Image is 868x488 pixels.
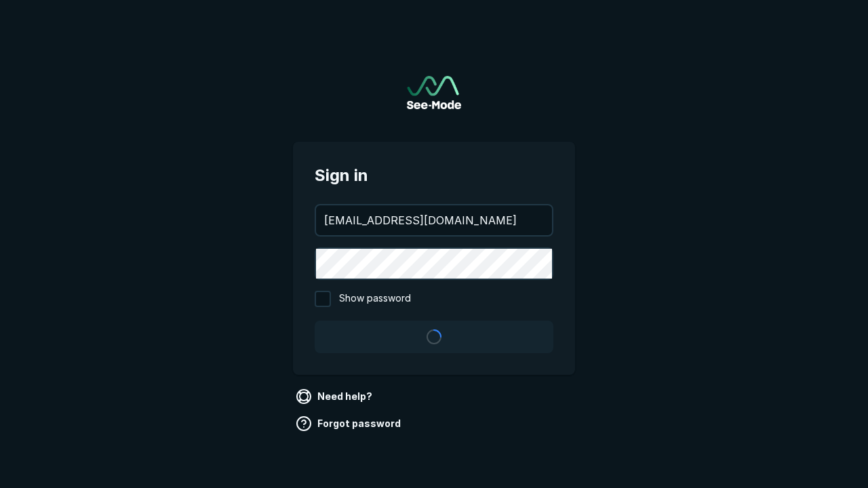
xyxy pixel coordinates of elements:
a: Forgot password [293,413,406,434]
img: See-Mode Logo [407,76,461,109]
input: your@email.com [316,205,552,235]
a: Go to sign in [407,76,461,109]
span: Sign in [315,163,553,188]
a: Need help? [293,386,378,407]
span: Show password [339,291,411,307]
